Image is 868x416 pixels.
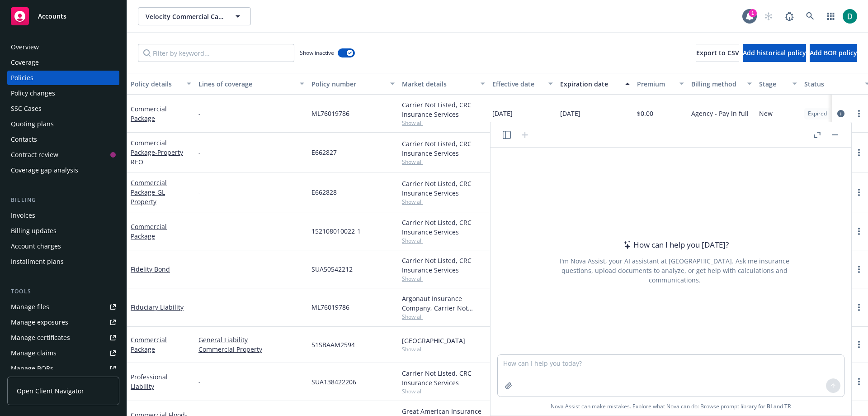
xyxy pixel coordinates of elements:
a: Quoting plans [7,117,119,131]
a: Manage exposures [7,315,119,330]
span: Add historical policy [743,48,806,57]
a: more [854,302,864,313]
button: Add historical policy [743,44,806,62]
a: circleInformation [835,108,846,119]
span: Show all [402,237,485,244]
div: Carrier Not Listed, CRC Insurance Services [402,218,485,237]
div: Contacts [11,132,37,147]
span: E662827 [311,148,337,157]
a: Overview [7,40,119,54]
span: [DATE] [560,109,580,118]
a: Policies [7,71,119,85]
span: New [759,109,773,118]
span: Show all [402,119,485,127]
a: Manage files [7,300,119,314]
span: SUA138422206 [311,377,356,387]
span: E662828 [311,187,337,197]
div: Policy details [131,79,181,89]
div: Invoices [11,208,35,223]
a: Account charges [7,239,119,253]
span: 152108010022-1 [311,226,361,236]
a: SSC Cases [7,101,119,116]
span: SUA50542212 [311,264,353,274]
button: Stage [755,73,801,95]
a: Manage certificates [7,330,119,345]
div: SSC Cases [11,101,42,116]
div: Billing updates [11,224,57,238]
span: - [198,148,201,157]
button: Lines of coverage [195,73,308,95]
div: Effective date [492,79,543,89]
span: ML76019786 [311,109,349,118]
a: BI [767,402,772,410]
div: Coverage [11,55,39,70]
a: more [854,108,864,119]
div: Manage certificates [11,330,70,345]
div: Premium [637,79,674,89]
div: Expiration date [560,79,620,89]
a: Professional Liability [131,373,168,391]
div: Argonaut Insurance Company, Carrier Not Listed, CRC Insurance Services [402,294,485,313]
button: Add BOR policy [810,44,857,62]
button: Velocity Commercial Capital [138,7,251,25]
button: Export to CSV [696,44,739,62]
a: more [854,226,864,237]
a: Commercial Property [198,344,304,354]
span: Show all [402,313,485,320]
div: Manage BORs [11,361,53,376]
div: 1 [749,9,757,17]
div: Lines of coverage [198,79,294,89]
a: Report a Bug [780,7,798,25]
span: Nova Assist can make mistakes. Explore what Nova can do: Browse prompt library for and [551,397,791,416]
a: Policy changes [7,86,119,100]
a: Commercial Package [131,105,167,123]
a: Accounts [7,4,119,29]
button: Market details [398,73,489,95]
span: Accounts [38,13,66,20]
div: Coverage gap analysis [11,163,78,177]
a: General Liability [198,335,304,344]
div: Policy changes [11,86,55,100]
button: Effective date [489,73,557,95]
span: Show all [402,345,485,353]
span: - [198,264,201,274]
a: Coverage gap analysis [7,163,119,177]
div: Manage exposures [11,315,68,330]
span: [DATE] [492,109,513,118]
div: Billing [7,196,119,205]
a: Fidelity Bond [131,265,170,273]
span: Show all [402,275,485,282]
a: Coverage [7,55,119,70]
span: - [198,187,201,197]
a: Manage BORs [7,361,119,376]
span: Export to CSV [696,48,739,57]
a: Commercial Package [131,222,167,240]
a: Contacts [7,132,119,147]
span: - [198,226,201,236]
a: more [854,376,864,387]
span: $0.00 [637,109,653,118]
button: Policy details [127,73,195,95]
div: Carrier Not Listed, CRC Insurance Services [402,139,485,158]
div: Stage [759,79,787,89]
div: Status [804,79,859,89]
div: Billing method [691,79,742,89]
a: Commercial Package [131,178,167,206]
div: Carrier Not Listed, CRC Insurance Services [402,256,485,275]
a: Switch app [822,7,840,25]
a: Fiduciary Liability [131,303,184,311]
div: Installment plans [11,254,64,269]
button: Billing method [688,73,755,95]
span: - GL Property [131,188,165,206]
span: Open Client Navigator [17,386,84,396]
a: Billing updates [7,224,119,238]
a: more [854,264,864,275]
span: - [198,109,201,118]
span: Show all [402,158,485,166]
span: Expired [808,110,827,118]
span: Show inactive [300,49,334,57]
div: How can I help you [DATE]? [621,239,729,251]
div: Carrier Not Listed, CRC Insurance Services [402,179,485,198]
span: 51SBAAM2594 [311,340,355,349]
